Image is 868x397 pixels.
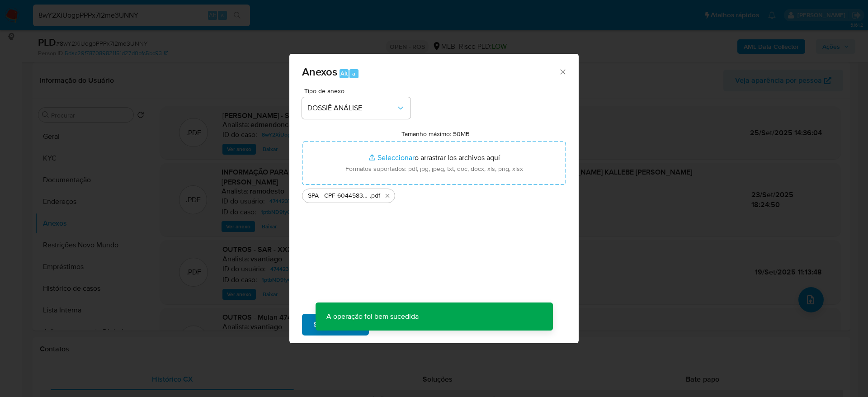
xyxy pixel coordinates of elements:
[302,314,369,336] button: Subir arquivo
[307,104,396,113] span: DOSSIÊ ANÁLISE
[314,315,357,335] span: Subir arquivo
[304,88,413,94] span: Tipo de anexo
[316,302,429,331] p: A operação foi bem sucedida
[308,191,370,200] span: SPA - CPF 60445830310 - [PERSON_NAME] KALLEBE [PERSON_NAME] [PERSON_NAME]
[352,69,355,78] span: a
[384,315,414,335] span: Cancelar
[340,69,348,78] span: Alt
[401,130,470,138] label: Tamanho máximo: 50MB
[382,190,393,201] button: Eliminar SPA - CPF 60445830310 - FABRICIO KALLEBE SOUSA ALVES.pdf
[302,185,566,203] ul: Archivos seleccionados
[558,67,566,76] button: Cerrar
[370,191,380,200] span: .pdf
[302,64,337,80] span: Anexos
[302,97,410,119] button: DOSSIÊ ANÁLISE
